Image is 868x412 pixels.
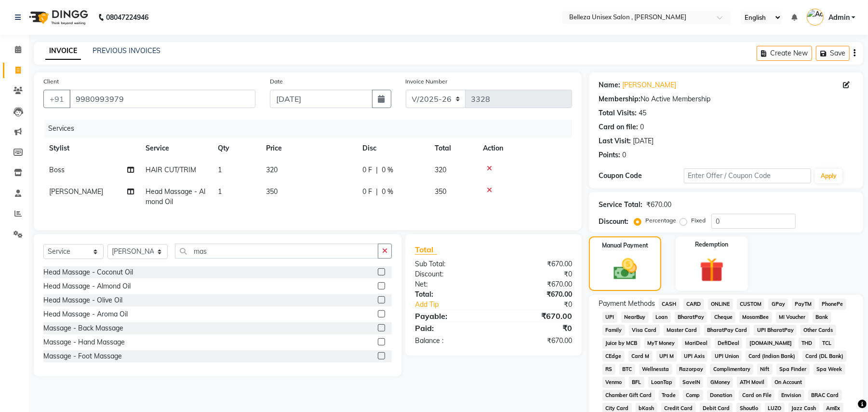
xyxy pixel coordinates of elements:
a: [PERSON_NAME] [622,80,676,90]
span: Razorpay [676,364,707,375]
span: PayTM [792,299,815,310]
span: Wellnessta [639,364,672,375]
span: GPay [768,299,788,310]
span: HAIR CUT/TRIM [146,165,196,174]
span: Complimentary [710,364,753,375]
span: Spa Week [814,364,845,375]
span: 350 [266,187,278,196]
div: Points: [599,150,620,160]
div: ₹0 [494,322,579,334]
th: Stylist [43,137,140,159]
span: Master Card [664,325,700,336]
th: Disc [357,137,429,159]
span: ONLINE [708,299,733,310]
button: Save [816,46,850,61]
span: BRAC Card [808,390,842,401]
span: Loan [653,312,671,323]
div: Paid: [408,322,494,334]
span: THD [799,338,815,349]
div: Name: [599,80,620,90]
span: 350 [435,187,446,196]
span: TCL [819,338,835,349]
a: Add Tip [408,300,508,310]
div: Head Massage - Olive Oil [43,295,122,305]
span: Boss [49,165,65,174]
span: CEdge [602,351,625,362]
div: ₹0 [508,300,579,310]
div: ₹670.00 [494,289,579,300]
span: Card (DL Bank) [802,351,847,362]
span: [PERSON_NAME] [49,187,103,196]
span: | [376,165,378,175]
span: BFL [629,377,644,388]
div: No Active Membership [599,94,854,104]
div: ₹670.00 [494,336,579,346]
span: Trade [659,390,679,401]
span: 320 [266,165,278,174]
span: DefiDeal [715,338,743,349]
label: Fixed [691,216,706,225]
span: Card M [628,351,653,362]
span: Total [415,245,437,255]
span: MyT Money [644,338,678,349]
a: INVOICE [45,42,81,60]
div: Head Massage - Almond Oil [43,281,131,291]
span: Envision [778,390,804,401]
span: BharatPay [675,312,708,323]
span: Admin [828,13,850,23]
span: Juice by MCB [602,338,641,349]
span: UPI M [656,351,677,362]
span: SaveIN [680,377,704,388]
label: Manual Payment [602,241,648,250]
div: Membership: [599,94,641,104]
span: Cheque [711,312,735,323]
span: Other Cards [801,325,836,336]
span: NearBuy [621,312,649,323]
div: Coupon Code [599,171,683,181]
th: Service [140,137,212,159]
span: UPI [602,312,617,323]
span: Spa Finder [776,364,810,375]
span: CASH [659,299,680,310]
div: Last Visit: [599,136,631,146]
div: ₹670.00 [494,279,579,289]
span: BTC [619,364,635,375]
img: _cash.svg [606,256,644,283]
div: Discount: [408,269,494,279]
span: 0 F [362,165,372,175]
label: Client [43,77,59,86]
div: [DATE] [633,136,654,146]
th: Action [477,137,572,159]
img: logo [25,4,91,31]
span: GMoney [707,377,733,388]
span: Card on File [739,390,775,401]
div: Total: [408,289,494,300]
span: Card (Indian Bank) [746,351,799,362]
span: UPI Axis [681,351,708,362]
div: Massage - Hand Massage [43,337,125,347]
b: 08047224946 [106,4,148,31]
span: MariDeal [682,338,711,349]
span: | [376,187,378,197]
input: Enter Offer / Coupon Code [684,168,811,183]
th: Price [260,137,357,159]
span: PhonePe [819,299,846,310]
span: Payment Methods [599,299,655,309]
span: 320 [435,165,446,174]
th: Qty [212,137,260,159]
span: Bank [813,312,831,323]
div: ₹670.00 [494,259,579,269]
button: Create New [757,46,812,61]
label: Date [270,77,283,86]
div: Head Massage - Coconut Oil [43,267,133,277]
span: 0 F [362,187,372,197]
div: 0 [622,150,626,160]
div: Discount: [599,217,628,227]
span: Donation [707,390,735,401]
span: MI Voucher [776,312,809,323]
span: Nift [757,364,773,375]
div: Balance : [408,336,494,346]
a: PREVIOUS INVOICES [93,46,160,55]
span: Comp [683,390,703,401]
button: +91 [43,90,70,108]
